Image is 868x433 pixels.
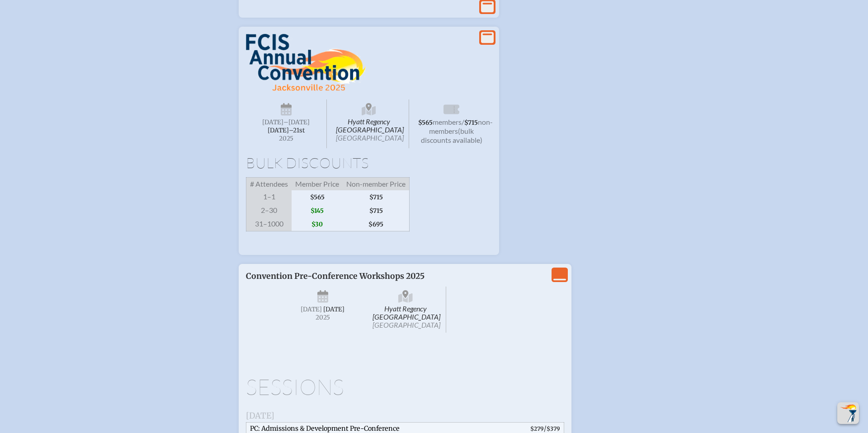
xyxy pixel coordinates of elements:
[283,118,310,126] span: –[DATE]
[301,306,322,313] span: [DATE]
[246,204,292,217] span: 2–30
[292,177,343,190] span: Member Price
[373,320,440,329] span: [GEOGRAPHIC_DATA]
[246,376,564,398] h1: Sessions
[336,133,404,142] span: [GEOGRAPHIC_DATA]
[253,135,319,142] span: 2025
[323,306,344,313] span: [DATE]
[837,402,859,424] button: Scroll Top
[421,127,482,144] span: (bulk discounts available)
[547,425,560,432] span: $379
[429,118,493,135] span: non-members
[343,190,410,204] span: $715
[289,314,356,321] span: 2025
[462,118,464,126] span: /
[246,177,292,190] span: # Attendees
[343,177,410,190] span: Non-member Price
[246,410,274,421] span: [DATE]
[329,99,410,148] span: Hyatt Regency [GEOGRAPHIC_DATA]
[365,287,447,333] span: Hyatt Regency [GEOGRAPHIC_DATA]
[268,127,305,134] span: [DATE]–⁠21st
[246,271,425,281] span: Convention Pre-Conference Workshops 2025
[343,204,410,217] span: $715
[433,118,462,126] span: members
[839,404,857,422] img: To the top
[418,119,433,127] span: $565
[343,217,410,231] span: $695
[530,425,544,432] span: $279
[246,155,492,170] h1: Bulk Discounts
[292,204,343,217] span: $145
[250,424,400,433] span: PC: Admissions & Development Pre-Conference
[262,118,283,126] span: [DATE]
[246,217,292,231] span: 31–1000
[246,190,292,204] span: 1–1
[464,119,478,127] span: $715
[292,190,343,204] span: $565
[292,217,343,231] span: $30
[246,34,366,92] img: FCIS Convention 2025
